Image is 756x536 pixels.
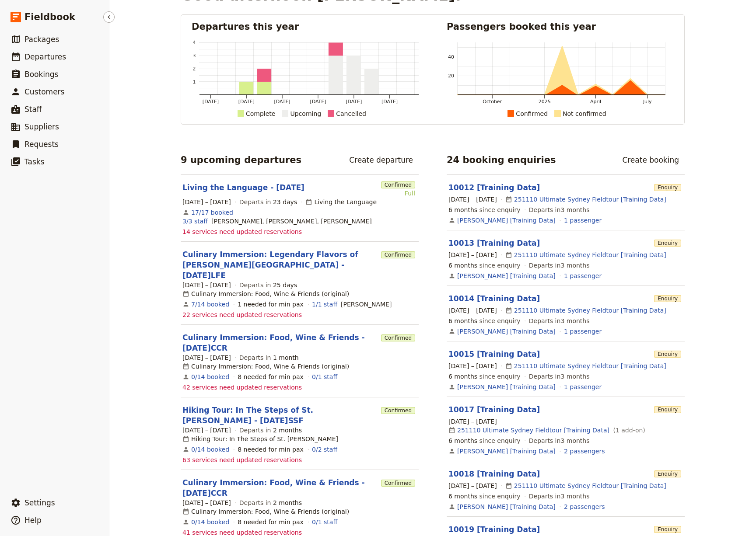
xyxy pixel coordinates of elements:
[539,99,551,104] tspan: 2025
[529,372,590,381] span: Departs in 3 months
[457,216,556,225] a: [PERSON_NAME] [Training Data]
[457,426,609,435] a: 251110 Ultimate Sydney Fieldtour [Training Data]
[312,518,337,526] a: 0/1 staff
[448,362,497,370] span: [DATE] – [DATE]
[273,499,302,506] span: 2 months
[564,271,602,280] a: View the passengers for this booking
[448,261,521,270] span: since enquiry
[312,300,337,309] a: 1/1 staff
[193,40,196,45] tspan: 4
[611,426,645,435] span: ( 1 add-on )
[182,227,302,236] span: 14 services need updated reservations
[182,362,349,371] div: Culinary Immersion: Food, Wine & Friends (original)
[529,261,590,270] span: Departs in 3 months
[448,183,540,192] a: 10012 [Training Data]
[24,122,59,131] span: Suppliers
[238,99,255,104] tspan: [DATE]
[381,334,415,341] span: Confirmed
[341,300,392,309] span: Susy Patrito
[239,281,297,289] span: Departs in
[457,327,556,336] a: [PERSON_NAME] [Training Data]
[305,198,377,206] div: Living the Language
[290,108,321,119] div: Upcoming
[529,436,590,445] span: Departs in 3 months
[336,108,366,119] div: Cancelled
[448,239,540,247] a: 10013 [Training Data]
[448,317,521,325] span: since enquiry
[448,405,540,414] a: 10017 [Training Data]
[447,20,674,33] h2: Passengers booked this year
[182,332,378,353] a: Culinary Immersion: Food, Wine & Friends - [DATE]CCR
[448,262,477,269] span: 6 months
[529,205,590,214] span: Departs in 3 months
[182,281,231,289] span: [DATE] – [DATE]
[654,240,681,247] span: Enquiry
[238,372,304,381] div: 8 needed for min pax
[182,198,231,206] span: [DATE] – [DATE]
[457,502,556,511] a: [PERSON_NAME] [Training Data]
[24,52,66,61] span: Departures
[564,447,605,456] a: View the passengers for this booking
[193,79,196,85] tspan: 1
[447,153,556,167] h2: 24 booking enquiries
[448,373,477,380] span: 6 months
[457,271,556,280] a: [PERSON_NAME] [Training Data]
[239,498,302,507] span: Departs in
[182,405,378,426] a: Hiking Tour: In The Steps of St. [PERSON_NAME] - [DATE]SSF
[310,99,326,104] tspan: [DATE]
[273,354,299,361] span: 1 month
[239,198,297,206] span: Departs in
[181,153,301,167] h2: 9 upcoming departures
[448,525,540,534] a: 10019 [Training Data]
[203,99,219,104] tspan: [DATE]
[381,181,415,188] span: Confirmed
[182,310,302,319] span: 22 services need updated reservations
[381,251,415,258] span: Confirmed
[563,108,606,119] div: Not confirmed
[24,140,59,149] span: Requests
[182,289,349,298] div: Culinary Immersion: Food, Wine & Friends (original)
[239,426,302,435] span: Departs in
[381,480,415,487] span: Confirmed
[103,11,115,23] button: Hide menu
[448,251,497,259] span: [DATE] – [DATE]
[448,350,540,358] a: 10015 [Training Data]
[381,407,415,414] span: Confirmed
[182,182,304,193] a: Living the Language - [DATE]
[564,502,605,511] a: View the passengers for this booking
[457,383,556,391] a: [PERSON_NAME] [Training Data]
[192,20,419,33] h2: Departures this year
[274,99,290,104] tspan: [DATE]
[457,447,556,456] a: [PERSON_NAME] [Training Data]
[564,216,602,225] a: View the passengers for this booking
[448,437,477,444] span: 6 months
[273,427,302,434] span: 2 months
[514,362,666,370] a: 251110 Ultimate Sydney Fieldtour [Training Data]
[654,526,681,533] span: Enquiry
[448,481,497,490] span: [DATE] – [DATE]
[182,426,231,435] span: [DATE] – [DATE]
[312,445,337,454] a: 0/2 staff
[191,445,229,454] a: View the bookings for this departure
[182,435,338,443] div: Hiking Tour: In The Steps of St. [PERSON_NAME]
[191,300,229,309] a: View the bookings for this departure
[24,10,75,24] span: Fieldbook
[24,70,58,79] span: Bookings
[343,153,419,167] a: Create departure
[312,372,337,381] a: 0/1 staff
[564,383,602,391] a: View the passengers for this booking
[211,217,372,226] span: Giulia Massetti, Emma Sarti, Franco Locatelli
[654,351,681,358] span: Enquiry
[346,99,362,104] tspan: [DATE]
[564,327,602,336] a: View the passengers for this booking
[448,493,477,500] span: 6 months
[616,153,685,167] a: Create booking
[24,498,55,507] span: Settings
[448,372,521,381] span: since enquiry
[182,353,231,362] span: [DATE] – [DATE]
[514,195,666,204] a: 251110 Ultimate Sydney Fieldtour [Training Data]
[654,406,681,413] span: Enquiry
[654,184,681,191] span: Enquiry
[191,518,229,526] a: View the bookings for this departure
[529,492,590,501] span: Departs in 3 months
